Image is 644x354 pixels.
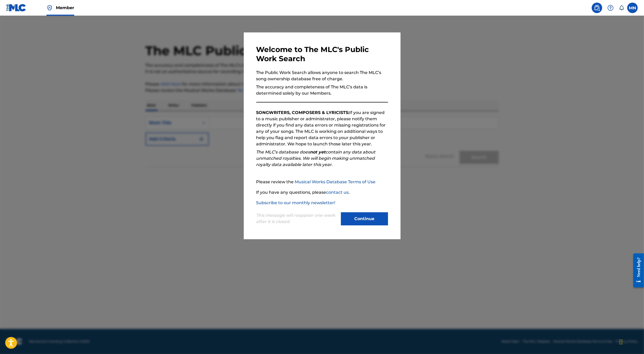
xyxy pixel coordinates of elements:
[326,190,349,195] a: contact us
[47,5,53,11] img: Top Rightsholder
[256,189,388,196] p: If you have any questions, please .
[256,84,388,96] p: The accuracy and completeness of The MLC’s data is determined solely by our Members.
[256,70,388,82] p: The Public Work Search allows anyone to search The MLC’s song ownership database free of charge.
[56,5,74,11] span: Member
[594,5,600,11] img: search
[341,212,388,225] button: Continue
[6,4,26,12] img: MLC Logo
[256,110,350,115] strong: SONGWRITERS, COMPOSERS & LYRICISTS:
[310,150,326,155] strong: not yet
[627,3,638,13] div: User Menu
[256,179,388,185] p: Please review the
[256,212,338,225] p: This message will reappear one week after it is closed.
[607,5,614,11] img: help
[619,5,624,10] div: Notifications
[256,45,388,63] h3: Welcome to The MLC's Public Work Search
[605,3,616,13] div: Help
[256,200,335,205] a: Subscribe to our monthly newsletter!
[592,3,602,13] a: Public Search
[619,334,623,350] div: Drag
[256,150,376,167] em: The MLC’s database does contain any data about unmatched royalties. We will begin making unmatche...
[256,110,388,147] p: If you are signed to a music publisher or administrator, please notify them directly if you find ...
[295,179,376,184] a: Musical Works Database Terms of Use
[618,329,644,354] iframe: Chat Widget
[629,249,644,292] iframe: Resource Center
